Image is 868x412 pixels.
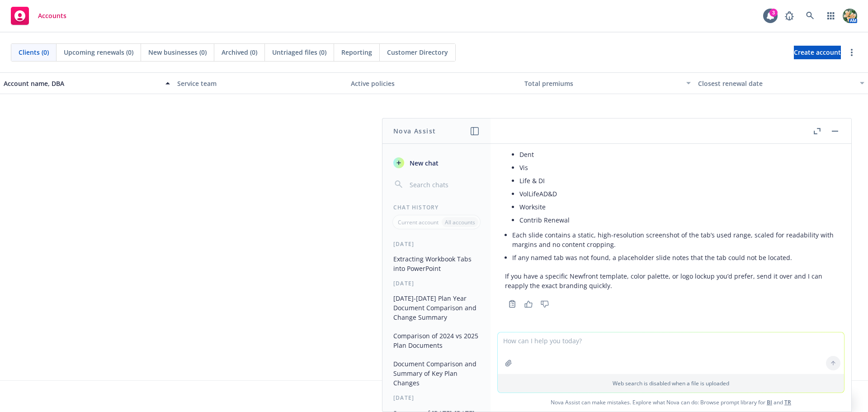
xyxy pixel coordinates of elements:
button: Comparison of 2024 vs 2025 Plan Documents [390,328,483,353]
span: Customer Directory [387,47,448,57]
span: New chat [408,158,439,168]
div: Total premiums [524,79,681,88]
a: TR [784,398,791,406]
li: Each slide contains a static, high-resolution screenshot of the tab’s used range, scaled for read... [512,228,837,251]
li: Vis [519,161,837,174]
div: Chat History [382,204,491,211]
span: Nova Assist can make mistakes. Explore what Nova can do: Browse prompt library for and [494,393,848,412]
li: If any named tab was not found, a placeholder slide notes that the tab could not be located. [512,251,837,264]
p: Web search is disabled when a file is uploaded [503,379,839,387]
li: Contrib Renewal [519,213,837,227]
button: [DATE]-[DATE] Plan Year Document Comparison and Change Summary [390,291,483,325]
span: Untriaged files (0) [272,47,326,57]
h1: Nova Assist [393,126,436,136]
svg: Copy to clipboard [508,300,516,308]
span: Archived (0) [222,47,257,57]
a: BI [767,398,772,406]
div: [DATE] [382,279,491,287]
button: Thumbs down [538,298,552,310]
a: Accounts [7,3,70,28]
div: Closest renewal date [698,79,854,88]
div: Service team [177,79,344,88]
li: Life & DI [519,174,837,187]
span: Clients (0) [19,47,49,57]
button: Closest renewal date [694,72,868,94]
button: Total premiums [521,72,694,94]
div: [DATE] [382,240,491,248]
button: Extracting Workbook Tabs into PowerPoint [390,251,483,276]
a: Report a Bug [780,7,798,25]
span: Accounts [38,12,66,19]
li: Dent [519,148,837,161]
span: Create account [794,44,841,61]
a: Create account [794,46,841,59]
button: New chat [390,155,483,171]
div: Account name, DBA [4,79,160,88]
img: photo [843,9,857,23]
span: Upcoming renewals (0) [64,47,133,57]
input: Search chats [408,178,480,191]
button: Service team [174,72,347,94]
button: Active policies [347,72,521,94]
li: Worksite [519,200,837,213]
a: Switch app [822,7,840,25]
p: If you have a specific Newfront template, color palette, or logo lockup you’d prefer, send it ove... [505,271,837,290]
button: Document Comparison and Summary of Key Plan Changes [390,356,483,390]
div: Active policies [351,79,517,88]
span: Reporting [341,47,372,57]
p: Current account [398,218,439,226]
a: Search [801,7,819,25]
li: One slide per requested tab, in order: [512,110,837,228]
div: 3 [769,9,778,17]
span: New businesses (0) [148,47,207,57]
p: All accounts [445,218,475,226]
li: VolLifeAD&D [519,187,837,200]
div: [DATE] [382,394,491,402]
a: more [846,47,857,58]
